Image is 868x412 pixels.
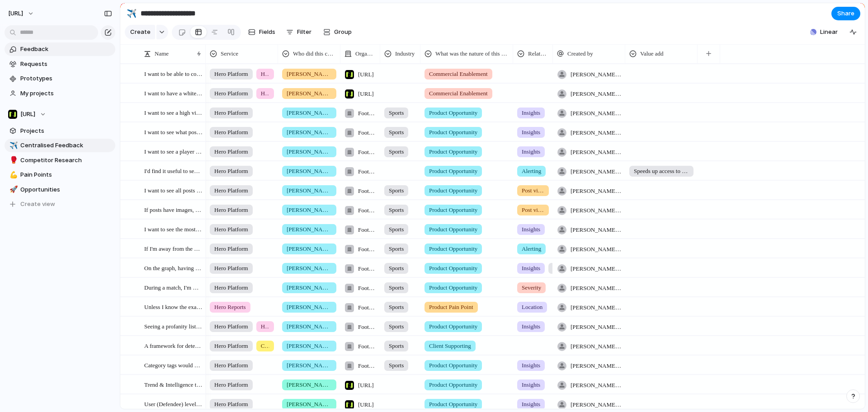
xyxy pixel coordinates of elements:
button: [URL] [4,6,39,21]
span: Hero Reports [214,303,246,312]
button: Share [831,7,860,20]
span: Insights [522,400,540,409]
span: [PERSON_NAME][EMAIL_ADDRESS][PERSON_NAME] [571,400,621,409]
span: Competitor Research [20,156,112,165]
span: [PERSON_NAME][EMAIL_ADDRESS][PERSON_NAME] [571,245,621,254]
button: [URL] [5,108,115,121]
span: [PERSON_NAME][EMAIL_ADDRESS][PERSON_NAME] [571,206,621,215]
span: Football Association Wales [358,342,376,351]
span: Seeing a profanity list is useful [144,321,203,331]
span: [PERSON_NAME][EMAIL_ADDRESS][PERSON_NAME] [571,70,621,79]
button: 🚀 [8,185,17,194]
span: [PERSON_NAME] [287,244,332,253]
button: Group [319,25,356,39]
span: Sports [389,225,404,234]
span: Product Opportunity [429,167,477,176]
span: Hero Platform [214,147,248,156]
span: Product Opportunity [429,225,477,234]
span: [PERSON_NAME][EMAIL_ADDRESS][PERSON_NAME] [571,361,621,370]
span: Share [837,9,854,18]
button: Filter [283,25,315,39]
span: [PERSON_NAME] [287,186,332,195]
span: Hero Reports [261,322,269,331]
span: Hero Platform [214,167,248,176]
span: [URL] [8,9,23,18]
span: Who did this come from? [293,49,336,58]
span: [PERSON_NAME] [287,303,332,312]
span: Sports [389,264,404,273]
span: [PERSON_NAME][EMAIL_ADDRESS][PERSON_NAME] [571,264,621,273]
span: Projects [20,126,112,136]
span: [PERSON_NAME][EMAIL_ADDRESS][PERSON_NAME] [571,187,621,196]
a: Requests [5,57,115,71]
span: [PERSON_NAME][EMAIL_ADDRESS][PERSON_NAME] [571,89,621,98]
span: Fields [259,28,275,37]
span: [PERSON_NAME] [287,322,332,331]
span: Sports [389,147,404,156]
span: Hero Platform [214,322,248,331]
button: Create [125,25,155,39]
button: ✈️ [124,6,139,21]
span: Create [130,28,151,37]
span: Football Association Wales [358,187,376,196]
span: Hero Platform [214,283,248,292]
span: [PERSON_NAME] [287,108,332,117]
div: 💪 [9,170,16,180]
span: Hero Reports [261,89,269,98]
span: Football Association Wales [358,264,376,273]
span: Product Opportunity [429,380,477,389]
span: Trend & Intelligence trackking [144,379,203,389]
span: Product Opportunity [429,186,477,195]
span: Sports [389,361,404,370]
span: Sports [389,322,404,331]
span: [PERSON_NAME][EMAIL_ADDRESS][PERSON_NAME] [571,128,621,137]
span: Filter [297,28,311,37]
span: [PERSON_NAME][EMAIL_ADDRESS][PERSON_NAME] [571,225,621,234]
span: [PERSON_NAME] [287,167,332,176]
span: Service [221,49,238,58]
span: [PERSON_NAME] [287,380,332,389]
span: [PERSON_NAME][EMAIL_ADDRESS][PERSON_NAME] [571,381,621,390]
span: [URL] [358,400,374,409]
span: Commercial Enablement [429,89,488,98]
div: 🚀 [9,184,16,195]
span: [PERSON_NAME] [287,206,332,215]
span: Product Opportunity [429,322,477,331]
span: On the graph, having a block underneath that pulls through severity detected at the particular mo... [144,262,203,273]
span: If posts have images, i want to see these images within the platform [144,204,203,215]
span: Hero Platform [214,70,248,79]
span: I want to be able to compare data sources, outline roadmaps and set clear client expectations [144,68,203,79]
button: Create view [5,197,115,211]
a: My projects [5,87,115,100]
span: Hero Platform [214,264,248,273]
a: Prototypes [5,72,115,85]
span: Football Association Wales [358,109,376,118]
a: ✈️Centralised Feedback [5,139,115,152]
span: Football Association Wales [358,148,376,157]
span: [PERSON_NAME] [287,400,332,409]
span: Hero Platform [214,244,248,253]
span: Post visibility [522,206,544,215]
span: User (Defendee) level insights [144,398,203,409]
span: Speeds up access to information [634,167,689,176]
span: Product Opportunity [429,147,477,156]
span: Hero Platform [214,361,248,370]
span: Football Association Wales [358,323,376,332]
a: 🥊Competitor Research [5,154,115,167]
span: Hero Platform [214,225,248,234]
span: Create view [20,200,55,209]
span: Insights [522,128,540,137]
span: Insights [522,225,540,234]
span: [PERSON_NAME][EMAIL_ADDRESS][PERSON_NAME] [571,167,621,176]
span: Product Opportunity [429,128,477,137]
span: Alerting [522,167,541,176]
div: ✈️ [127,7,137,19]
button: 💪 [8,170,17,179]
span: Linear [820,28,838,37]
span: I want to see a player synopsys [144,146,203,156]
span: Name [155,49,169,58]
span: Hero Platform [214,108,248,117]
span: Sports [389,342,404,351]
